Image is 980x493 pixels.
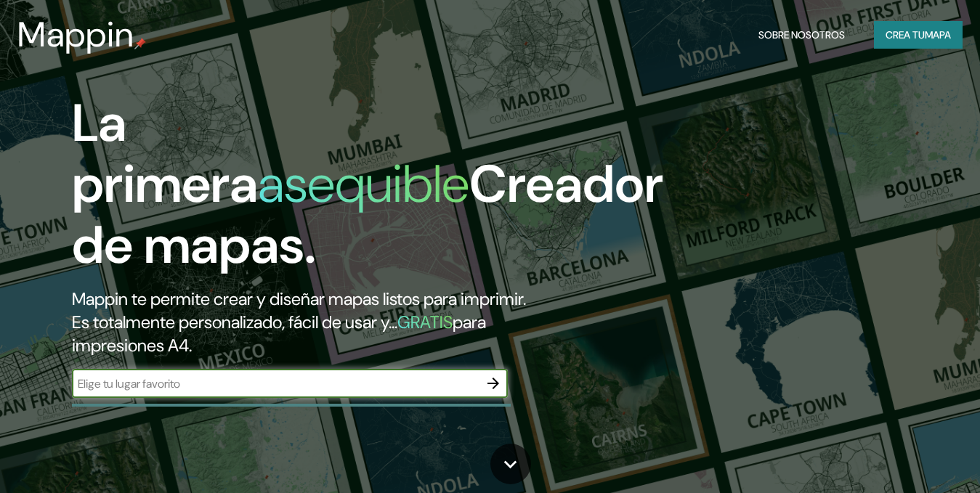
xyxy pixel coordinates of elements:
font: Mappin [17,12,134,57]
button: Crea tumapa [874,21,963,49]
font: Mappin te permite crear y diseñar mapas listos para imprimir. [72,288,526,310]
font: mapa [925,28,951,41]
font: asequible [258,150,469,218]
img: pin de mapeo [134,38,146,49]
font: Es totalmente personalizado, fácil de usar y... [72,311,397,333]
font: Crea tu [886,28,925,41]
font: GRATIS [397,311,453,333]
button: Sobre nosotros [753,21,851,49]
input: Elige tu lugar favorito [72,375,479,392]
font: Sobre nosotros [758,28,845,41]
font: La primera [72,89,258,218]
font: para impresiones A4. [72,311,486,356]
font: Creador de mapas. [72,150,663,279]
